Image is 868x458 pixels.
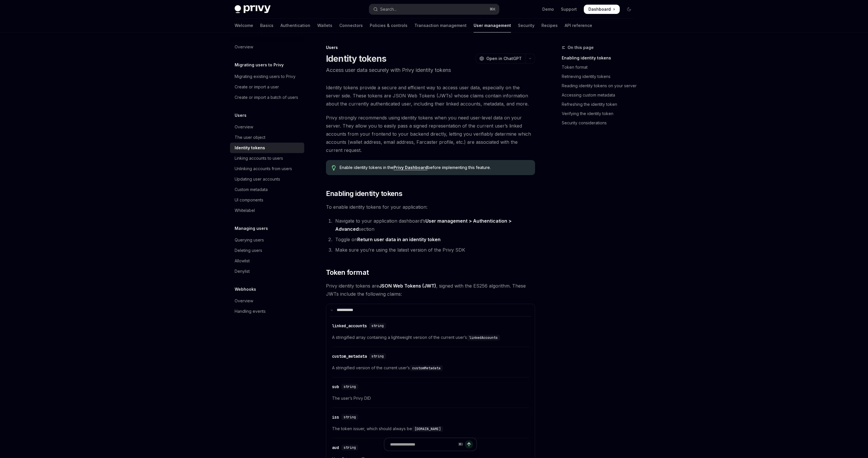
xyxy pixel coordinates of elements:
a: Token format [562,63,638,72]
p: Access user data securely with Privy identity tokens [326,66,535,74]
a: Accessing custom metadata [562,90,638,100]
span: Open in ChatGPT [486,56,522,61]
span: Identity tokens provide a secure and efficient way to access user data, especially on the server ... [326,83,535,108]
a: User management [474,19,511,32]
div: linked_accounts [332,323,367,329]
code: customMetadata [410,365,443,371]
h5: Users [235,112,247,119]
span: A stringified array containing a lightweight version of the current user’s [332,334,529,341]
div: Custom metadata [235,186,268,193]
button: Open in ChatGPT [476,54,525,63]
a: Demo [542,6,554,12]
div: Handling events [235,308,266,315]
span: string [372,323,384,328]
a: Connectors [339,19,363,32]
a: Recipes [541,19,558,32]
div: Linking accounts to users [235,155,283,162]
div: Users [326,45,535,50]
h5: Managing users [235,225,268,232]
a: Support [561,6,577,12]
span: Enable identity tokens in the before implementing this feature. [340,165,529,170]
a: Overview [230,296,304,306]
svg: Tip [332,165,336,170]
a: Dashboard [584,5,620,14]
div: Deleting users [235,247,262,254]
div: iss [332,414,339,420]
button: Toggle dark mode [624,5,634,14]
div: Unlinking accounts from users [235,165,292,172]
a: Privy Dashboard [394,165,427,170]
span: On this page [568,44,594,51]
div: Allowlist [235,257,250,264]
div: Overview [235,297,253,304]
code: [DOMAIN_NAME] [412,426,443,432]
span: ⌘ K [490,7,496,12]
a: Reading identity tokens on your server [562,81,638,90]
span: Enabling identity tokens [326,189,403,198]
span: The user’s Privy DID [332,395,529,402]
a: Welcome [235,19,253,32]
a: Basics [260,19,273,32]
a: Refreshing the identity token [562,100,638,109]
h5: Webhooks [235,286,256,293]
span: string [372,354,384,359]
div: Querying users [235,237,264,243]
div: The user object [235,134,265,141]
a: Create or import a batch of users [230,92,304,103]
a: Security [518,19,534,32]
a: Whitelabel [230,205,304,216]
a: Security considerations [562,118,638,128]
a: Retrieving identity tokens [562,72,638,81]
a: Querying users [230,235,304,245]
li: Make sure you’re using the latest version of the Privy SDK [334,246,535,254]
button: Open search [369,4,499,14]
a: Identity tokens [230,143,304,153]
span: Privy identity tokens are , signed with the ES256 algorithm. These JWTs include the following cla... [326,282,535,298]
a: UI components [230,195,304,205]
button: Send message [465,440,473,448]
img: dark logo [235,5,271,13]
a: Allowlist [230,256,304,266]
div: Whitelabel [235,207,255,214]
a: Custom metadata [230,184,304,195]
a: Policies & controls [370,19,407,32]
div: Overview [235,123,253,130]
span: string [344,415,356,419]
a: Enabling identity tokens [562,53,638,63]
span: Dashboard [588,6,611,12]
a: Overview [230,122,304,132]
li: Navigate to your application dashboard’s section [334,217,535,233]
div: custom_metadata [332,353,367,359]
a: Create or import a user [230,82,304,92]
div: UI components [235,197,263,203]
div: Create or import a user [235,83,279,90]
a: The user object [230,132,304,143]
div: Updating user accounts [235,176,280,183]
div: Identity tokens [235,144,265,151]
span: Privy strongly recommends using identity tokens when you need user-level data on your server. The... [326,114,535,154]
div: Create or import a batch of users [235,94,298,101]
a: Updating user accounts [230,174,304,184]
a: Overview [230,42,304,52]
div: Search... [380,6,396,13]
a: Transaction management [414,19,467,32]
a: Unlinking accounts from users [230,163,304,174]
li: Toggle on [334,235,535,243]
div: Denylist [235,268,250,275]
a: Denylist [230,266,304,277]
a: API reference [565,19,592,32]
a: Wallets [317,19,332,32]
code: linkedAccounts [467,335,500,341]
a: Linking accounts to users [230,153,304,163]
a: JSON Web Tokens (JWT) [379,283,436,289]
span: A stringified version of the current user’s [332,364,529,371]
span: The token issuer, which should always be [332,425,529,432]
div: Overview [235,43,253,50]
h1: Identity tokens [326,53,387,64]
span: Token format [326,268,369,277]
div: Migrating existing users to Privy [235,73,296,80]
a: Migrating existing users to Privy [230,71,304,82]
div: sub [332,384,339,390]
a: Verifying the identity token [562,109,638,118]
a: Handling events [230,306,304,317]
